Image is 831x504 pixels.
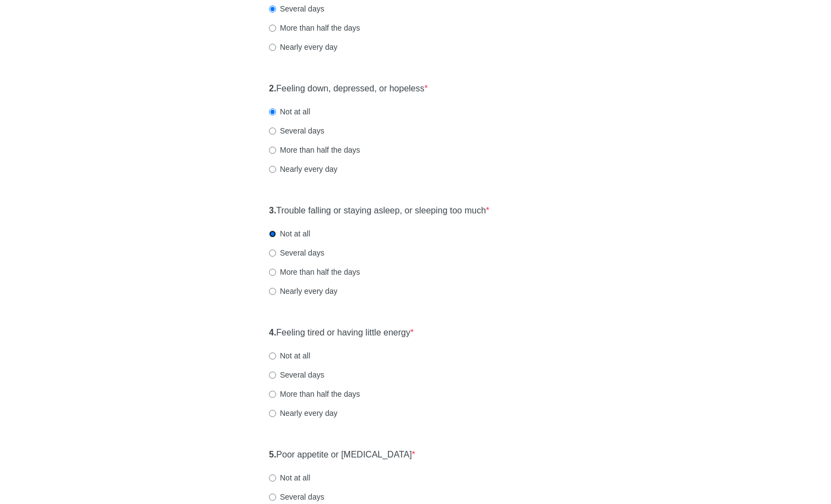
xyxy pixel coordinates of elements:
label: More than half the days [269,267,360,277]
label: Not at all [269,228,310,239]
strong: 5. [269,450,276,459]
label: Nearly every day [269,286,337,297]
label: Several days [269,125,324,136]
label: Several days [269,247,324,258]
label: Not at all [269,106,310,117]
input: Not at all [269,108,276,115]
input: More than half the days [269,391,276,398]
label: Nearly every day [269,164,337,175]
input: Several days [269,494,276,501]
strong: 3. [269,206,276,215]
label: Poor appetite or [MEDICAL_DATA] [269,449,415,461]
label: More than half the days [269,144,360,155]
input: Not at all [269,474,276,482]
input: Several days [269,128,276,135]
label: Trouble falling or staying asleep, or sleeping too much [269,205,489,217]
input: Not at all [269,352,276,360]
label: Nearly every day [269,42,337,53]
label: Not at all [269,472,310,483]
input: Nearly every day [269,410,276,417]
input: Several days [269,372,276,379]
strong: 4. [269,328,276,337]
label: More than half the days [269,22,360,33]
label: Nearly every day [269,408,337,419]
label: Feeling down, depressed, or hopeless [269,83,428,95]
input: Nearly every day [269,166,276,173]
label: More than half the days [269,389,360,399]
input: More than half the days [269,25,276,32]
label: Several days [269,369,324,380]
label: Not at all [269,350,310,361]
label: Several days [269,3,324,14]
input: Nearly every day [269,288,276,295]
label: Feeling tired or having little energy [269,327,414,339]
input: More than half the days [269,147,276,154]
input: Not at all [269,230,276,237]
label: Several days [269,491,324,502]
input: Several days [269,5,276,13]
input: More than half the days [269,269,276,276]
input: Nearly every day [269,44,276,51]
input: Several days [269,250,276,257]
strong: 2. [269,84,276,93]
